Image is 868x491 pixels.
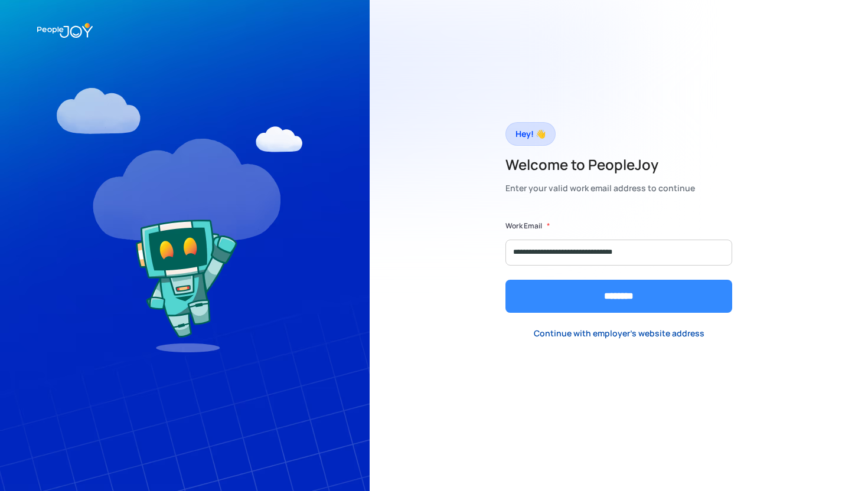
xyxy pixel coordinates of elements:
h2: Welcome to PeopleJoy [505,155,695,174]
div: Enter your valid work email address to continue [505,180,695,197]
a: Continue with employer's website address [524,322,714,346]
form: Form [505,220,732,313]
label: Work Email [505,220,542,232]
div: Hey! 👋 [515,126,546,142]
div: Continue with employer's website address [534,328,704,339]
